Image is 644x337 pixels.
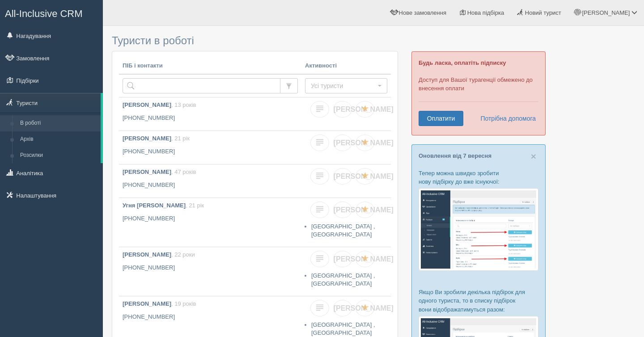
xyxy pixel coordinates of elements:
input: Пошук за ПІБ, паспортом або контактами [123,78,280,93]
a: [PERSON_NAME] [333,300,352,316]
span: Нове замовлення [399,9,446,16]
p: [PHONE_NUMBER] [123,114,298,122]
button: Усі туристи [305,78,387,93]
a: [PERSON_NAME], 13 років [PHONE_NUMBER] [119,97,301,131]
span: Туристи в роботі [112,34,194,46]
a: [PERSON_NAME] [333,168,352,185]
a: [PERSON_NAME] [333,251,352,267]
p: [PHONE_NUMBER] [123,181,298,190]
a: [GEOGRAPHIC_DATA] , [GEOGRAPHIC_DATA] [311,321,375,337]
a: [PERSON_NAME] [333,101,352,118]
a: Оплатити [419,111,463,126]
b: [PERSON_NAME] [123,135,171,142]
a: [PERSON_NAME], 47 років [PHONE_NUMBER] [119,164,301,198]
p: [PHONE_NUMBER] [123,147,298,156]
b: [PERSON_NAME] [123,251,171,258]
p: [PHONE_NUMBER] [123,215,298,223]
a: Угня [PERSON_NAME], 21 рік [PHONE_NUMBER] [119,198,301,247]
span: [PERSON_NAME] [334,206,394,214]
a: [GEOGRAPHIC_DATA] , [GEOGRAPHIC_DATA] [311,223,375,238]
b: [PERSON_NAME] [123,300,171,307]
th: Активності [301,58,391,74]
b: Будь ласка, оплатіть підписку [419,59,506,66]
span: [PERSON_NAME] [334,105,394,113]
span: Усі туристи [311,81,376,90]
span: , 21 рік [171,135,190,142]
span: , 47 років [171,168,196,175]
span: All-Inclusive CRM [5,8,83,19]
span: [PERSON_NAME] [582,9,630,16]
span: [PERSON_NAME] [334,139,394,147]
span: [PERSON_NAME] [334,173,394,180]
a: Розсилки [16,147,101,164]
span: Нова підбірка [467,9,504,16]
a: [PERSON_NAME] [333,135,352,151]
button: Close [531,152,536,161]
span: Новий турист [525,9,561,16]
span: [PERSON_NAME] [334,255,394,263]
b: [PERSON_NAME] [123,168,171,175]
th: ПІБ і контакти [119,58,301,74]
a: Потрібна допомога [475,111,536,126]
p: [PHONE_NUMBER] [123,313,298,321]
a: [PERSON_NAME], 21 рік [PHONE_NUMBER] [119,131,301,164]
p: Якщо Ви зробили декілька підбірок для одного туриста, то в списку підбірок вони відображатимуться... [419,288,538,313]
p: [PHONE_NUMBER] [123,264,298,272]
img: %D0%BF%D1%96%D0%B4%D0%B1%D1%96%D1%80%D0%BA%D0%B0-%D1%82%D1%83%D1%80%D0%B8%D1%81%D1%82%D1%83-%D1%8... [419,188,538,271]
a: Архів [16,131,101,147]
a: [GEOGRAPHIC_DATA] , [GEOGRAPHIC_DATA] [311,272,375,287]
div: Доступ для Вашої турагенції обмежено до внесення оплати [411,51,546,135]
a: All-Inclusive CRM [0,0,102,25]
b: Угня [PERSON_NAME] [123,202,186,209]
a: В роботі [16,115,101,131]
span: , 13 років [171,101,196,108]
p: Тепер можна швидко зробити нову підбірку до вже існуючої: [419,169,538,186]
b: [PERSON_NAME] [123,101,171,108]
a: [PERSON_NAME], 22 роки [PHONE_NUMBER] [119,247,301,296]
span: , 19 років [171,300,196,307]
span: , 21 рік [186,202,204,209]
a: [PERSON_NAME] [333,202,352,218]
span: × [531,151,536,161]
a: Оновлення від 7 вересня [419,152,491,159]
span: , 22 роки [171,251,195,258]
span: [PERSON_NAME] [334,304,394,312]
